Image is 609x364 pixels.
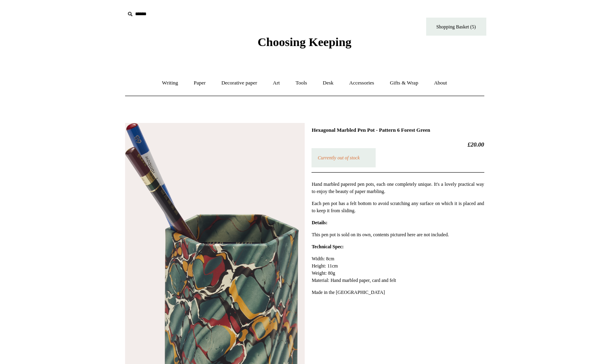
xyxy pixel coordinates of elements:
a: Shopping Basket (5) [426,18,486,36]
a: Writing [155,72,185,94]
a: Choosing Keeping [257,42,351,47]
a: Accessories [342,72,381,94]
a: Paper [186,72,213,94]
p: Hand marbled papered pen pots, each one completely unique. It's a lovely practical way to enjoy t... [312,181,484,195]
span: Choosing Keeping [257,35,351,48]
a: Desk [316,72,341,94]
p: Made in the [GEOGRAPHIC_DATA] [312,289,484,296]
a: About [427,72,454,94]
strong: Technical Spec: [312,244,344,249]
p: Width: 8cm Height: 11cm Weight: 80g Material: Hand marbled paper, card and felt [312,255,484,284]
h1: Hexagonal Marbled Pen Pot - Pattern 6 Forest Green [312,127,484,133]
a: Gifts & Wrap [382,72,425,94]
a: Tools [288,72,314,94]
em: Currently out of stock [318,155,360,161]
p: Each pen pot has a felt bottom to avoid scratching any surface on which it is placed and to keep ... [312,200,484,214]
a: Decorative paper [214,72,264,94]
a: Art [266,72,287,94]
strong: Details: [312,220,327,225]
h2: £20.00 [312,141,484,148]
p: This pen pot is sold on its own, contents pictured here are not included. [312,231,484,238]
